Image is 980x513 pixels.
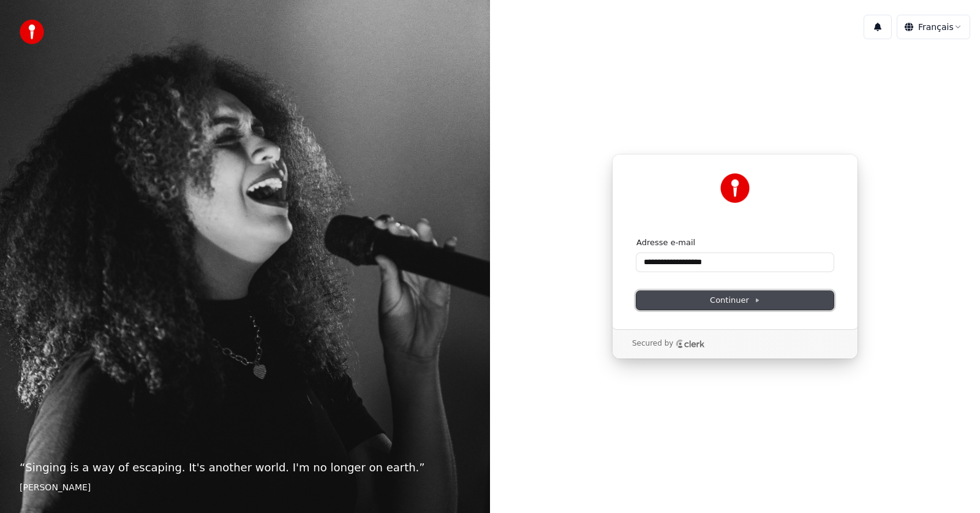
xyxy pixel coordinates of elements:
img: Youka [720,173,750,203]
span: Continuer [710,295,760,306]
img: youka [20,20,44,44]
footer: [PERSON_NAME] [20,481,470,493]
label: Adresse e-mail [636,237,695,248]
a: Clerk logo [676,340,705,348]
p: Secured by [632,339,673,349]
button: Continuer [636,291,834,310]
p: “ Singing is a way of escaping. It's another world. I'm no longer on earth. ” [20,459,470,476]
